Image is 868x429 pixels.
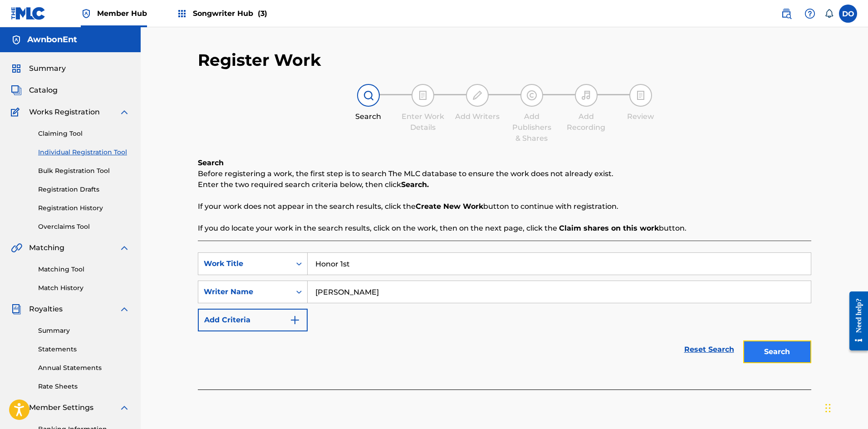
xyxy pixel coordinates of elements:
[680,340,739,360] a: Reset Search
[804,8,815,19] img: help
[823,385,868,429] iframe: Chat Widget
[258,9,267,18] span: (3)
[743,340,811,363] button: Search
[198,223,811,234] p: If you do locate your work in the search results, click on the work, then on the next page, click...
[11,402,22,413] img: Member Settings
[401,180,429,189] strong: Search.
[119,402,130,413] img: expand
[346,111,391,122] div: Search
[198,168,811,179] p: Before registering a work, the first step is to search The MLC database to ensure the work does n...
[29,107,100,118] span: Works Registration
[29,304,63,315] span: Royalties
[38,382,130,391] a: Rate Sheets
[38,185,130,194] a: Registration Drafts
[38,326,130,335] a: Summary
[11,242,22,253] img: Matching
[781,8,792,19] img: search
[177,8,187,19] img: Top Rightsholders
[825,394,831,422] div: Drag
[777,5,795,23] a: Public Search
[417,90,428,101] img: step indicator icon for Enter Work Details
[824,9,834,18] div: Notifications
[119,304,130,315] img: expand
[618,111,663,122] div: Review
[38,345,130,354] a: Statements
[38,148,130,157] a: Individual Registration Tool
[204,258,285,269] div: Work Title
[119,107,130,118] img: expand
[29,242,64,253] span: Matching
[198,50,321,70] h2: Register Work
[559,224,659,232] strong: Claim shares on this work
[11,7,46,20] img: MLC Logo
[198,309,308,331] button: Add Criteria
[509,111,554,144] div: Add Publishers & Shares
[455,111,500,122] div: Add Writers
[839,5,857,23] div: User Menu
[38,166,130,176] a: Bulk Registration Tool
[198,179,811,190] p: Enter the two required search criteria below, then click
[843,285,868,358] iframe: Resource Center
[204,286,285,297] div: Writer Name
[29,63,66,74] span: Summary
[193,8,267,19] span: Songwriter Hub
[11,63,66,74] a: SummarySummary
[29,85,58,96] span: Catalog
[29,402,93,413] span: Member Settings
[11,85,58,96] a: CatalogCatalog
[564,111,609,133] div: Add Recording
[38,222,130,232] a: Overclaims Tool
[363,90,374,101] img: step indicator icon for Search
[11,85,22,96] img: Catalog
[472,90,483,101] img: step indicator icon for Add Writers
[119,242,130,253] img: expand
[38,265,130,274] a: Matching Tool
[400,111,446,133] div: Enter Work Details
[801,5,819,23] div: Help
[198,252,811,368] form: Search Form
[81,8,92,19] img: Top Rightsholder
[38,203,130,213] a: Registration History
[581,90,592,101] img: step indicator icon for Add Recording
[38,129,130,138] a: Claiming Tool
[416,202,483,211] strong: Create New Work
[38,363,130,373] a: Annual Statements
[27,35,77,45] h5: AwnbonEnt
[635,90,646,101] img: step indicator icon for Review
[289,315,300,325] img: 9d2ae6d4665cec9f34b9.svg
[11,107,23,118] img: Works Registration
[11,35,22,45] img: Accounts
[198,201,811,212] p: If your work does not appear in the search results, click the button to continue with registration.
[198,158,224,167] b: Search
[38,283,130,293] a: Match History
[526,90,537,101] img: step indicator icon for Add Publishers & Shares
[11,63,22,74] img: Summary
[97,8,147,19] span: Member Hub
[11,304,22,315] img: Royalties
